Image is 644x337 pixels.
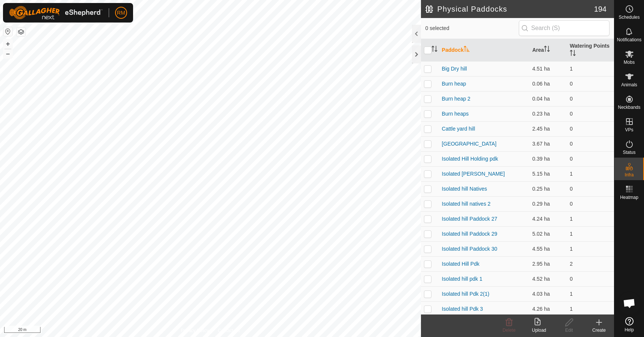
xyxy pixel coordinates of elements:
a: Isolated hill Pdk 3 [442,306,483,312]
a: Isolated hill Natives [442,186,487,192]
td: 0.39 ha [529,151,567,166]
td: 0 [567,271,614,286]
td: 0 [567,76,614,91]
div: Upload [524,327,554,334]
span: Animals [621,83,637,87]
span: VPs [625,128,633,132]
td: 1 [567,166,614,181]
td: 4.03 ha [529,286,567,301]
td: 0.25 ha [529,181,567,196]
div: Create [584,327,614,334]
td: 0 [567,151,614,166]
td: 0 [567,91,614,106]
td: 4.24 ha [529,211,567,226]
p-sorticon: Activate to sort [570,51,576,57]
td: 4.55 ha [529,241,567,256]
th: Watering Points [567,39,614,62]
td: 2.45 ha [529,121,567,136]
a: Burn heap 2 [442,96,470,102]
span: Neckbands [618,105,640,110]
span: Heatmap [620,195,638,200]
span: 0 selected [425,24,519,32]
input: Search (S) [519,20,610,36]
a: Isolated hill natives 2 [442,201,491,207]
td: 4.52 ha [529,271,567,286]
p-sorticon: Activate to sort [464,47,470,53]
span: Mobs [624,60,635,65]
td: 4.26 ha [529,301,567,316]
span: Status [623,150,635,155]
a: Isolated Hill Holding pdk [442,156,498,162]
h2: Physical Paddocks [425,5,594,14]
td: 0.29 ha [529,196,567,211]
td: 5.15 ha [529,166,567,181]
button: Reset Map [3,27,12,36]
span: Delete [503,328,516,333]
div: Open chat [618,292,641,314]
td: 0.06 ha [529,76,567,91]
span: Help [625,328,634,332]
a: Privacy Policy [181,327,209,334]
span: Schedules [619,15,640,20]
td: 0.04 ha [529,91,567,106]
a: Big Dry hill [442,66,467,72]
a: Help [614,314,644,335]
td: 2 [567,256,614,271]
a: Isolated [PERSON_NAME] [442,171,505,177]
span: Notifications [617,38,641,42]
td: 0 [567,136,614,151]
td: 0.23 ha [529,106,567,121]
a: Burn heaps [442,111,469,117]
button: Map Layers [16,27,25,36]
p-sorticon: Activate to sort [431,47,437,53]
span: 194 [594,3,607,15]
button: + [3,39,12,48]
td: 0 [567,196,614,211]
div: Edit [554,327,584,334]
p-sorticon: Activate to sort [544,47,550,53]
a: Isolated hill Paddock 27 [442,216,497,222]
img: Gallagher Logo [9,6,103,20]
td: 1 [567,211,614,226]
th: Paddock [439,39,529,62]
td: 4.51 ha [529,61,567,76]
td: 1 [567,286,614,301]
a: Isolated Hill Pdk [442,261,479,267]
td: 1 [567,61,614,76]
td: 5.02 ha [529,226,567,241]
td: 1 [567,301,614,316]
td: 0 [567,106,614,121]
th: Area [529,39,567,62]
td: 1 [567,226,614,241]
td: 2.95 ha [529,256,567,271]
a: Cattle yard hill [442,126,475,132]
span: Infra [625,173,634,177]
a: Isolated hill Pdk 2(1) [442,291,490,297]
a: Isolated hill pdk 1 [442,276,482,282]
a: Isolated hill Paddock 30 [442,246,497,252]
span: RM [117,9,125,17]
td: 0 [567,121,614,136]
td: 0 [567,181,614,196]
a: Isolated hill Paddock 29 [442,231,497,237]
a: Contact Us [218,327,240,334]
td: 1 [567,241,614,256]
a: Burn heap [442,81,466,87]
button: – [3,49,12,58]
td: 3.67 ha [529,136,567,151]
a: [GEOGRAPHIC_DATA] [442,141,497,147]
